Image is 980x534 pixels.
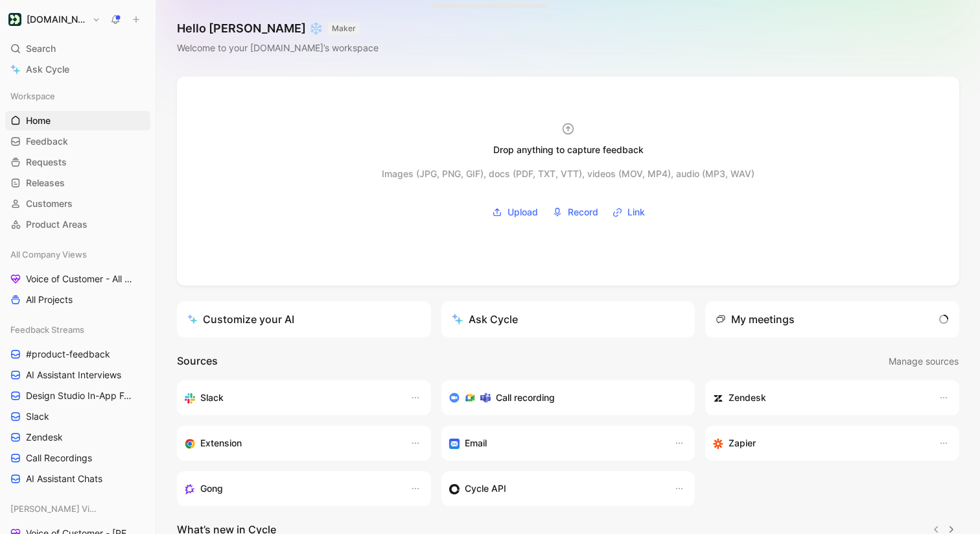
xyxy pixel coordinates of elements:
[26,293,73,306] span: All Projects
[26,62,69,77] span: Ask Cycle
[26,197,73,210] span: Customers
[5,386,150,406] a: Design Studio In-App Feedback
[5,132,150,151] a: Feedback
[5,111,150,130] a: Home
[185,435,397,451] div: Capture feedback from anywhere on the web
[465,435,487,451] h3: Email
[713,435,926,451] div: Capture feedback from thousands of sources with Zapier (survey results, recordings, sheets, etc).
[185,481,397,496] div: Capture feedback from your incoming calls
[5,269,150,289] a: Voice of Customer - All Areas
[449,481,662,496] div: Sync customers & send feedback from custom sources. Get inspired by our favorite use case
[507,204,538,220] span: Upload
[10,248,87,261] span: All Company Views
[26,410,49,423] span: Slack
[10,502,99,515] span: [PERSON_NAME] Views
[177,301,431,337] a: Customize your AI
[5,499,150,518] div: [PERSON_NAME] Views
[729,390,766,406] h3: Zendesk
[487,202,542,222] button: Upload
[5,345,150,364] a: #product-feedback
[465,481,506,496] h3: Cycle API
[452,311,518,327] div: Ask Cycle
[26,41,56,56] span: Search
[26,369,121,382] span: AI Assistant Interviews
[5,173,150,193] a: Releases
[26,389,135,402] span: Design Studio In-App Feedback
[5,194,150,213] a: Customers
[187,311,294,327] div: Customize your AI
[5,245,150,264] div: All Company Views
[5,245,150,309] div: All Company ViewsVoice of Customer - All AreasAll Projects
[200,390,224,406] h3: Slack
[5,448,150,468] a: Call Recordings
[328,22,360,35] button: MAKER
[5,407,150,426] a: Slack
[10,323,84,336] span: Feedback Streams
[5,320,150,489] div: Feedback Streams#product-feedbackAI Assistant InterviewsDesign Studio In-App FeedbackSlackZendesk...
[449,435,662,451] div: Forward emails to your feedback inbox
[5,10,104,29] button: Customer.io[DOMAIN_NAME]
[5,152,150,172] a: Requests
[177,353,218,370] h2: Sources
[5,428,150,447] a: Zendesk
[177,40,379,56] div: Welcome to your [DOMAIN_NAME]’s workspace
[26,273,134,285] span: Voice of Customer - All Areas
[568,204,598,220] span: Record
[888,353,959,370] button: Manage sources
[200,481,223,496] h3: Gong
[493,142,644,158] div: Drop anything to capture feedback
[5,60,150,79] a: Ask Cycle
[548,202,603,222] button: Record
[713,390,926,406] div: Sync customers and create docs
[26,472,102,485] span: AI Assistant Chats
[5,215,150,234] a: Product Areas
[10,90,55,103] span: Workspace
[185,390,397,406] div: Sync your customers, send feedback and get updates in Slack
[627,204,645,220] span: Link
[26,218,87,231] span: Product Areas
[5,365,150,385] a: AI Assistant Interviews
[26,176,65,189] span: Releases
[441,301,695,337] button: Ask Cycle
[382,166,754,182] div: Images (JPG, PNG, GIF), docs (PDF, TXT, VTT), videos (MOV, MP4), audio (MP3, WAV)
[5,39,150,58] div: Search
[26,114,51,127] span: Home
[26,135,68,148] span: Feedback
[26,156,67,169] span: Requests
[5,469,150,489] a: AI Assistant Chats
[26,431,63,444] span: Zendesk
[496,390,555,406] h3: Call recording
[5,320,150,339] div: Feedback Streams
[5,86,150,106] div: Workspace
[200,435,242,451] h3: Extension
[716,311,795,327] div: My meetings
[26,452,92,465] span: Call Recordings
[26,348,110,361] span: #product-feedback
[608,202,649,222] button: Link
[177,21,379,36] h1: Hello [PERSON_NAME] ❄️
[8,13,21,26] img: Customer.io
[449,390,677,406] div: Record & transcribe meetings from Zoom, Meet & Teams.
[27,14,87,25] h1: [DOMAIN_NAME]
[5,290,150,309] a: All Projects
[729,435,756,451] h3: Zapier
[889,354,959,369] span: Manage sources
